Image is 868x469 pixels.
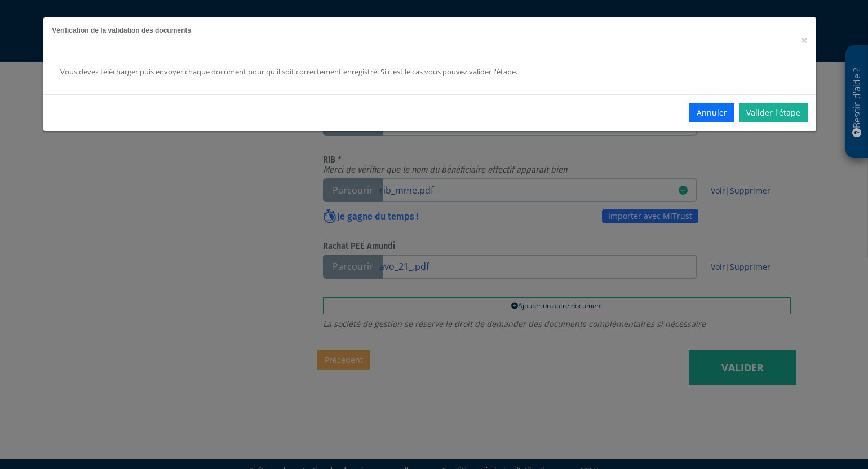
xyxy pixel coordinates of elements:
span: × [801,32,808,48]
p: Besoin d'aide ? [851,51,863,153]
a: Valider l'étape [739,103,808,122]
h5: Vérification de la validation des documents [52,26,808,36]
div: Vous devez télécharger puis envoyer chaque document pour qu'il soit correctement enregistré. Si c... [60,67,651,77]
button: Annuler [689,103,734,122]
button: Close [801,34,808,46]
